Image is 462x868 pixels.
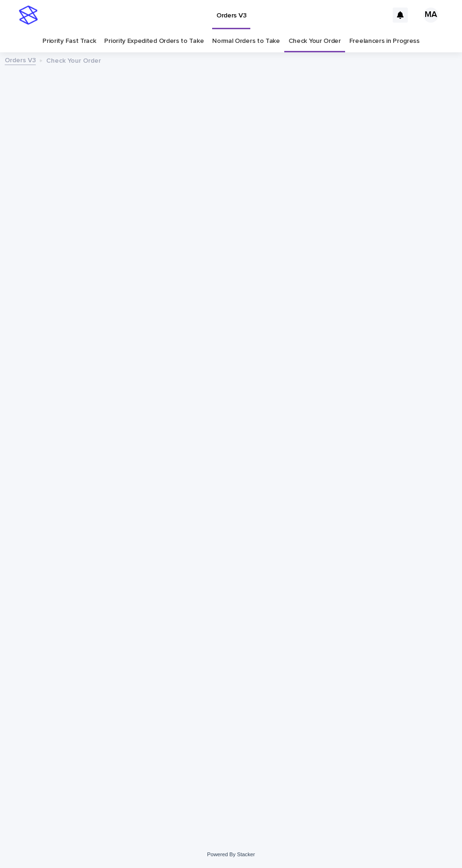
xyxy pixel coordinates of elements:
p: Check Your Order [46,55,101,65]
a: Freelancers in Progress [349,30,420,52]
a: Orders V3 [5,54,36,65]
a: Normal Orders to Take [212,30,280,52]
a: Priority Expedited Orders to Take [104,30,204,52]
div: MA [423,8,438,23]
a: Priority Fast Track [42,30,96,52]
a: Check Your Order [289,30,341,52]
a: Powered By Stacker [207,851,255,857]
img: stacker-logo-s-only.png [19,6,38,25]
